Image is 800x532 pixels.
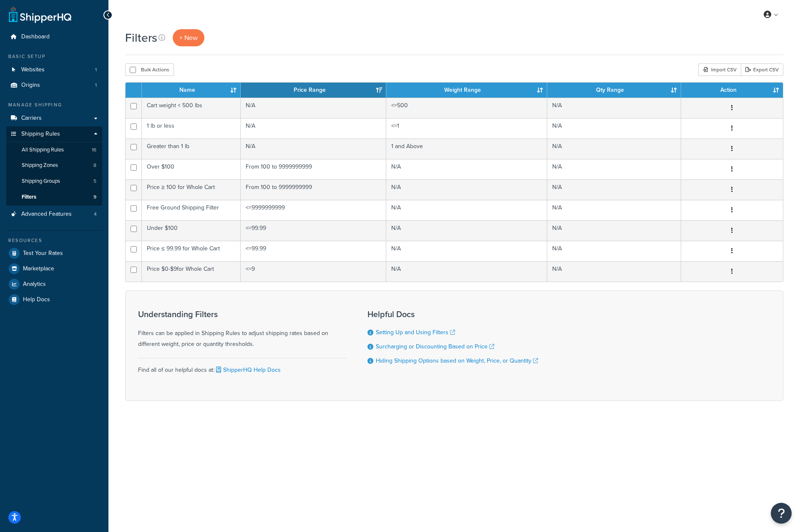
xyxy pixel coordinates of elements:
[142,220,241,241] td: Under $100
[241,179,386,200] td: From 100 to 9999999999
[771,503,792,524] button: Open Resource Center
[6,158,102,173] a: Shipping Zones 8
[376,342,494,351] a: Surcharging or Discounting Based on Price
[376,356,538,365] a: Hiding Shipping Options based on Weight, Price, or Quantity
[22,146,64,154] span: All Shipping Rules
[125,63,174,76] button: Bulk Actions
[386,159,547,179] td: N/A
[386,179,547,200] td: N/A
[367,310,538,319] h3: Helpful Docs
[6,189,102,205] li: Filters
[94,211,97,218] span: 4
[386,98,547,118] td: <=500
[547,98,682,118] td: N/A
[142,83,241,98] th: Name: activate to sort column ascending
[376,328,455,337] a: Setting Up and Using Filters
[142,200,241,220] td: Free Ground Shipping Filter
[93,178,96,185] span: 5
[6,207,102,222] a: Advanced Features 4
[142,139,241,159] td: Greater than 1 lb
[138,310,347,350] div: Filters can be applied in Shipping Rules to adjust shipping rates based on different weight, pric...
[241,261,386,282] td: <=9
[386,200,547,220] td: N/A
[241,98,386,118] td: N/A
[6,292,102,307] a: Help Docs
[92,146,96,154] span: 16
[21,33,50,40] span: Dashboard
[6,111,102,126] a: Carriers
[6,101,102,108] div: Manage Shipping
[6,174,102,189] li: Shipping Groups
[241,200,386,220] td: <=9999999999
[142,241,241,261] td: Price ≤ 99.99 for Whole Cart
[386,118,547,139] td: <=1
[241,118,386,139] td: N/A
[142,261,241,282] td: Price $0-$9for Whole Cart
[138,310,347,319] h3: Understanding Filters
[241,220,386,241] td: <=99.99
[6,78,102,93] a: Origins 1
[241,83,386,98] th: Price Range: activate to sort column ascending
[547,220,682,241] td: N/A
[547,179,682,200] td: N/A
[6,142,102,158] li: All Shipping Rules
[547,159,682,179] td: N/A
[241,159,386,179] td: From 100 to 9999999999
[21,66,45,73] span: Websites
[173,29,204,46] a: + New
[6,29,102,45] a: Dashboard
[9,6,71,23] a: ShipperHQ Home
[6,78,102,93] li: Origins
[6,189,102,205] a: Filters 9
[23,265,54,272] span: Marketplace
[547,261,682,282] td: N/A
[21,131,60,138] span: Shipping Rules
[21,211,72,218] span: Advanced Features
[22,178,60,185] span: Shipping Groups
[21,82,40,89] span: Origins
[741,63,783,76] a: Export CSV
[6,246,102,261] a: Test Your Rates
[547,200,682,220] td: N/A
[142,179,241,200] td: Price ≥ 100 for Whole Cart
[6,261,102,276] li: Marketplace
[179,33,198,43] span: + New
[6,207,102,222] li: Advanced Features
[386,241,547,261] td: N/A
[6,174,102,189] a: Shipping Groups 5
[142,98,241,118] td: Cart weight < 500 lbs
[681,83,783,98] th: Action: activate to sort column ascending
[142,159,241,179] td: Over $100
[698,63,741,76] div: Import CSV
[6,277,102,292] a: Analytics
[241,139,386,159] td: N/A
[6,237,102,244] div: Resources
[22,194,36,201] span: Filters
[386,139,547,159] td: 1 and Above
[21,115,42,122] span: Carriers
[241,241,386,261] td: <=99.99
[138,358,347,376] div: Find all of our helpful docs at:
[22,162,58,169] span: Shipping Zones
[93,162,96,169] span: 8
[6,62,102,78] a: Websites 1
[6,126,102,206] li: Shipping Rules
[125,30,157,46] h1: Filters
[93,194,96,201] span: 9
[23,281,46,288] span: Analytics
[214,366,281,374] a: ShipperHQ Help Docs
[23,250,63,257] span: Test Your Rates
[386,261,547,282] td: N/A
[386,83,547,98] th: Weight Range: activate to sort column ascending
[547,241,682,261] td: N/A
[6,142,102,158] a: All Shipping Rules 16
[547,83,682,98] th: Qty Range: activate to sort column ascending
[23,296,50,303] span: Help Docs
[95,82,97,89] span: 1
[547,139,682,159] td: N/A
[547,118,682,139] td: N/A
